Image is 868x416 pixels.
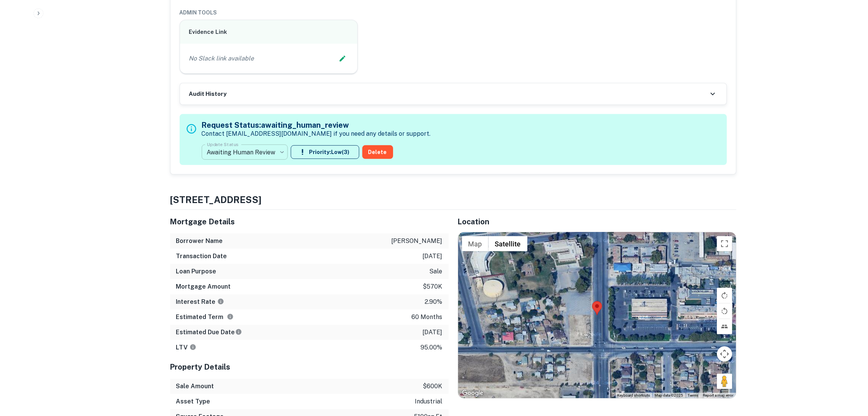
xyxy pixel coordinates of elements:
[189,28,349,37] h6: Evidence Link
[176,343,196,352] h6: LTV
[830,331,868,367] iframe: Chat Widget
[425,297,443,306] p: 2.90%
[717,303,732,319] button: Rotate map counterclockwise
[423,252,443,261] p: [DATE]
[291,145,359,159] button: Priority:Low(3)
[717,288,732,303] button: Rotate map clockwise
[362,145,393,159] button: Delete
[415,397,443,406] p: industrial
[618,393,650,398] button: Keyboard shortcuts
[655,393,683,397] span: Map data ©2025
[170,216,449,227] h5: Mortgage Details
[202,129,431,138] p: Contact [EMAIL_ADDRESS][DOMAIN_NAME] if you need any details or support.
[460,388,485,398] img: Google
[202,119,431,131] h5: Request Status: awaiting_human_review
[717,374,732,389] button: Drag Pegman onto the map to open Street View
[202,141,288,163] div: Awaiting Human Review
[176,313,234,322] h6: Estimated Term
[337,53,348,64] button: Edit Slack Link
[190,344,196,351] svg: LTVs displayed on the website are for informational purposes only and may be reported incorrectly...
[421,343,443,352] p: 95.00%
[462,236,489,251] button: Show street map
[392,237,443,246] p: [PERSON_NAME]
[703,393,734,397] a: Report a map error
[176,237,223,246] h6: Borrower Name
[176,267,217,276] h6: Loan Purpose
[717,319,732,334] button: Tilt map
[423,382,443,391] p: $600k
[460,388,485,398] a: Open this area in Google Maps (opens a new window)
[207,141,239,148] label: Update Status
[423,282,443,291] p: $570k
[176,382,214,391] h6: Sale Amount
[176,282,231,291] h6: Mortgage Amount
[180,8,727,17] h6: ADMIN TOOLS
[227,313,234,320] svg: Term is based on a standard schedule for this type of loan.
[176,328,242,337] h6: Estimated Due Date
[412,313,443,322] p: 60 months
[176,397,210,406] h6: Asset Type
[170,361,449,373] h5: Property Details
[235,329,242,335] svg: Estimate is based on a standard schedule for this type of loan.
[170,193,736,206] h4: [STREET_ADDRESS]
[489,236,527,251] button: Show satellite imagery
[458,216,736,227] h5: Location
[717,346,732,362] button: Map camera controls
[423,328,443,337] p: [DATE]
[176,252,227,261] h6: Transaction Date
[189,90,227,98] h6: Audit History
[430,267,443,276] p: sale
[717,236,732,251] button: Toggle fullscreen view
[688,393,699,397] a: Terms
[189,54,254,63] p: No Slack link available
[217,298,224,305] svg: The interest rates displayed on the website are for informational purposes only and may be report...
[176,297,224,306] h6: Interest Rate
